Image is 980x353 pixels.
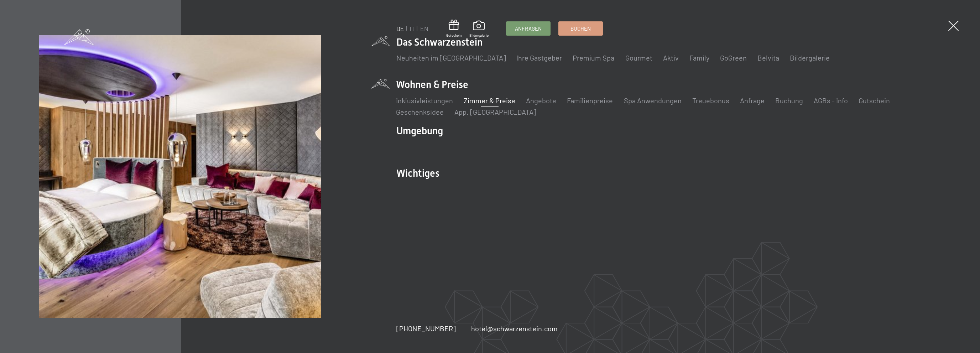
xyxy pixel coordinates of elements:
a: EN [420,25,428,32]
a: Buchen [559,22,603,35]
a: Treuebonus [692,96,729,105]
img: Wellnesshotel Südtirol SCHWARZENSTEIN - Wellnessurlaub in den Alpen, Wandern und Wellness [39,35,321,317]
a: Ihre Gastgeber [517,53,562,62]
a: Buchung [775,96,803,105]
a: Familienpreise [567,96,613,105]
a: Gutschein [859,96,890,105]
a: Angebote [526,96,557,105]
a: AGBs - Info [814,96,848,105]
a: Bildergalerie [469,21,489,38]
a: hotel@schwarzenstein.com [471,323,558,333]
a: Premium Spa [573,53,615,62]
a: Zimmer & Preise [464,96,516,105]
span: Bildergalerie [469,33,489,38]
a: Aktiv [663,53,679,62]
a: Anfragen [507,22,551,35]
span: Gutschein [446,33,462,38]
span: Buchen [571,25,591,32]
a: Anfrage [740,96,765,105]
a: Inklusivleistungen [396,96,453,105]
a: Gourmet [625,53,652,62]
span: [PHONE_NUMBER] [396,324,456,333]
a: Belvita [757,53,779,62]
a: Gutschein [446,20,462,38]
a: GoGreen [720,53,747,62]
a: Bildergalerie [790,53,830,62]
a: [PHONE_NUMBER] [396,323,456,333]
a: App. [GEOGRAPHIC_DATA] [455,108,537,116]
a: Spa Anwendungen [624,96,682,105]
a: Neuheiten im [GEOGRAPHIC_DATA] [396,53,506,62]
span: Anfragen [515,25,542,32]
a: DE [396,25,404,32]
a: IT [410,25,415,32]
a: Family [689,53,709,62]
a: Geschenksidee [396,108,444,116]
